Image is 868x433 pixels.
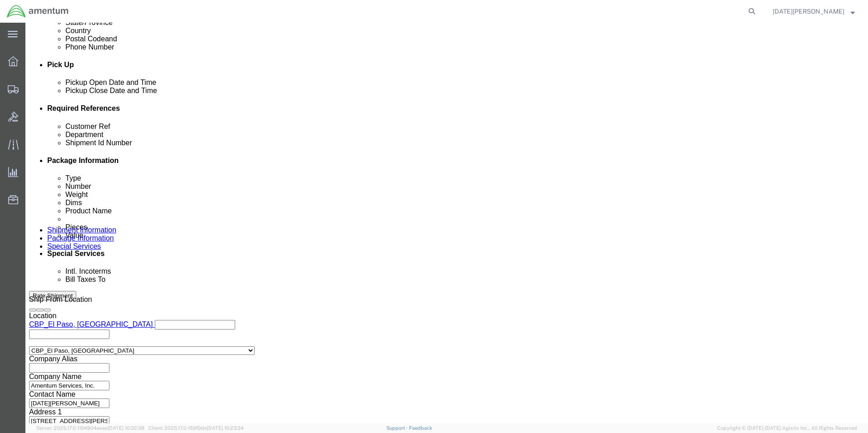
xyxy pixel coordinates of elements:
[773,6,844,16] span: Noel Arrieta
[6,5,69,18] img: logo
[717,424,857,432] span: Copyright © [DATE]-[DATE] Agistix Inc., All Rights Reserved
[409,425,432,431] a: Feedback
[207,425,244,431] span: [DATE] 10:23:34
[386,425,409,431] a: Support
[25,23,868,423] iframe: FS Legacy Container
[772,6,855,17] button: [DATE][PERSON_NAME]
[148,425,244,431] span: Client: 2025.17.0-159f9de
[36,425,144,431] span: Server: 2025.17.0-1194904eeae
[108,425,144,431] span: [DATE] 10:32:38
